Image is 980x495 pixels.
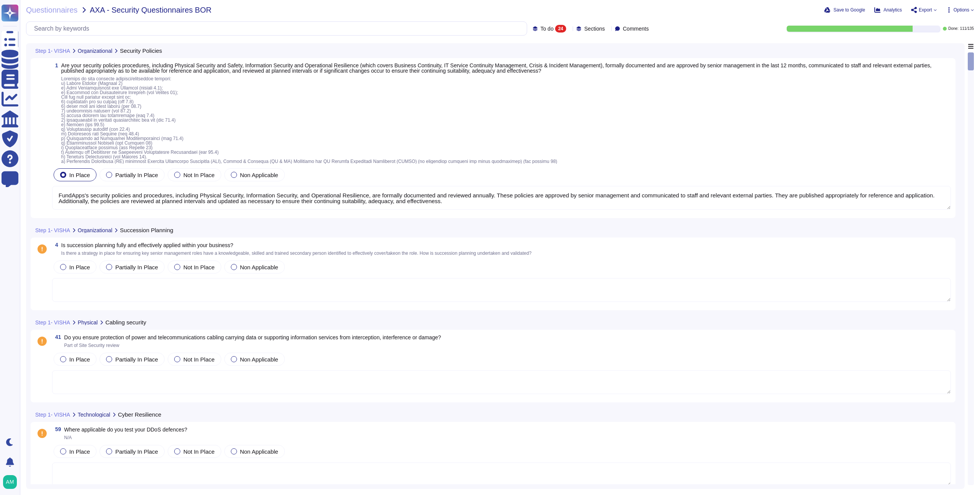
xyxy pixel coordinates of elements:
button: user [2,474,22,490]
span: 41 [52,334,61,340]
span: Step 1- VISHA [35,320,70,325]
span: Not In Place [183,356,215,363]
span: Not In Place [183,172,215,178]
span: In Place [69,448,90,455]
div: 24 [555,25,566,33]
span: Not In Place [183,264,215,270]
span: Options [954,8,969,12]
span: Loremips do sita consecte adipisci/elitseddoe tempori: u) Labore Etdolor (Magnaal 2) e) Admi Veni... [61,76,557,164]
span: Physical [78,320,98,325]
span: In Place [69,356,90,363]
span: Partially In Place [115,356,158,363]
span: AXA - Security Questionnaires BOR [90,6,212,14]
span: Organizational [78,48,112,54]
span: N/A [64,435,72,440]
span: Non Applicable [240,448,278,455]
span: Cabling security [105,319,146,325]
span: 59 [52,427,61,432]
span: Part of Site Security review [64,343,119,348]
span: Not In Place [183,448,215,455]
button: Save to Google [824,7,865,13]
span: Analytics [884,8,902,12]
span: Where applicable do you test your DDoS defences? [64,427,187,433]
span: Organizational [78,228,112,233]
span: Done: [948,27,959,31]
span: In Place [69,264,90,270]
span: Is succession planning fully and effectively applied within your business? [61,242,234,248]
span: Questionnaires [26,6,78,14]
span: Sections [584,26,605,31]
span: Step 1- VISHA [35,48,70,54]
span: Export [919,8,932,12]
span: Non Applicable [240,356,278,363]
span: In Place [69,172,90,178]
span: Cyber Resilience [118,412,161,417]
img: user [3,475,17,489]
span: Do you ensure protection of power and telecommunications cabling carrying data or supporting info... [64,334,441,340]
span: Step 1- VISHA [35,412,70,417]
span: Non Applicable [240,264,278,270]
textarea: FundApps's security policies and procedures, including Physical Security, Information Security, a... [52,186,951,210]
span: Partially In Place [115,172,158,178]
span: 1 [52,63,58,68]
span: Step 1- VISHA [35,228,70,233]
span: Partially In Place [115,264,158,270]
span: Are your security policies procedures, including Physical Security and Safety, Information Securi... [61,62,932,74]
span: 111 / 135 [960,27,974,31]
span: Non Applicable [240,172,278,178]
button: Analytics [874,7,902,13]
span: Security Policies [120,48,162,54]
span: Succession Planning [120,227,173,233]
span: Technological [78,412,110,417]
input: Search by keywords [30,22,527,35]
span: Comments [623,26,649,31]
span: Save to Google [833,8,865,12]
span: 4 [52,242,58,247]
span: Is there a strategy in place for ensuring key senior management roles have a knowledgeable, skill... [61,251,532,256]
span: To do [541,26,554,31]
span: Partially In Place [115,448,158,455]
